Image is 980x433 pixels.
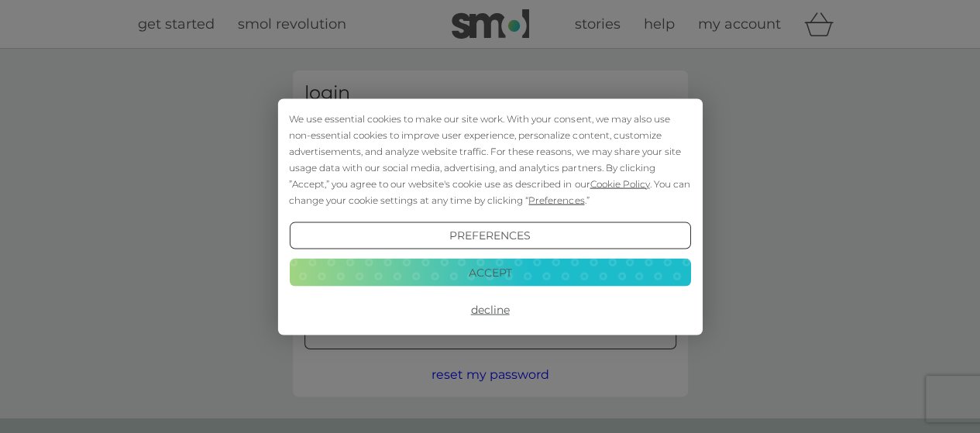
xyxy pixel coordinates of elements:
[289,259,690,287] button: Accept
[528,194,584,205] span: Preferences
[289,296,690,324] button: Decline
[289,222,690,249] button: Preferences
[590,177,649,189] span: Cookie Policy
[277,98,702,335] div: Cookie Consent Prompt
[289,110,690,208] div: We use essential cookies to make our site work. With your consent, we may also use non-essential ...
